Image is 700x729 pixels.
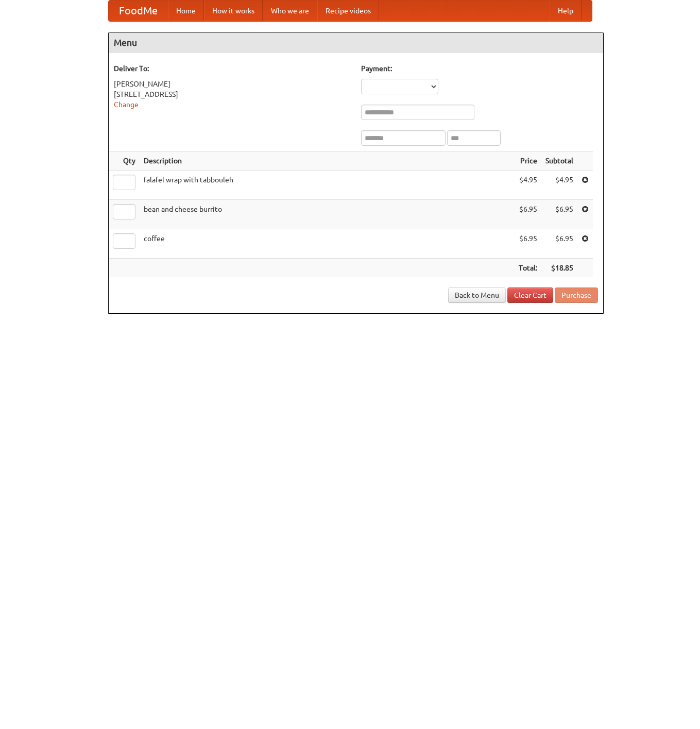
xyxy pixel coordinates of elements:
[541,200,577,229] td: $6.95
[541,229,577,259] td: $6.95
[114,100,139,109] a: Change
[114,63,351,74] h5: Deliver To:
[361,63,598,74] h5: Payment:
[555,287,598,303] button: Purchase
[168,1,204,21] a: Home
[515,259,541,278] th: Total:
[541,259,577,278] th: $18.85
[507,287,553,303] a: Clear Cart
[140,229,515,259] td: coffee
[204,1,263,21] a: How it works
[140,171,515,200] td: falafel wrap with tabbouleh
[515,229,541,259] td: $6.95
[448,287,506,303] a: Back to Menu
[541,171,577,200] td: $4.95
[550,1,582,21] a: Help
[541,151,577,171] th: Subtotal
[317,1,379,21] a: Recipe videos
[109,1,168,21] a: FoodMe
[515,171,541,200] td: $4.95
[515,200,541,229] td: $6.95
[140,151,515,171] th: Description
[114,79,351,89] div: [PERSON_NAME]
[109,151,140,171] th: Qty
[140,200,515,229] td: bean and cheese burrito
[263,1,317,21] a: Who we are
[114,89,351,99] div: [STREET_ADDRESS]
[109,32,603,53] h4: Menu
[515,151,541,171] th: Price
